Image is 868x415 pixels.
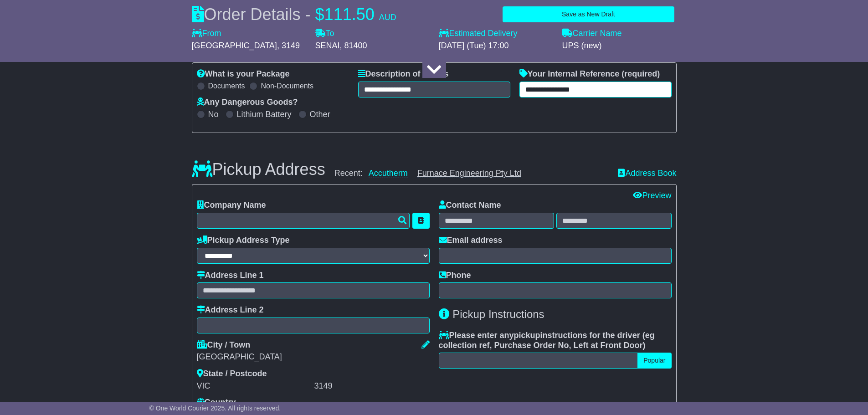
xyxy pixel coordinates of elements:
[637,353,671,369] button: Popular
[340,41,367,50] span: , 81400
[197,352,430,362] div: [GEOGRAPHIC_DATA]
[452,308,544,320] span: Pickup Instructions
[633,191,671,200] a: Preview
[208,110,219,120] label: No
[197,305,264,315] label: Address Line 2
[503,6,674,22] button: Save as New Draft
[149,405,281,412] span: © One World Courier 2025. All rights reserved.
[514,331,540,340] span: pickup
[197,398,236,408] label: Country
[197,340,251,350] label: City / Town
[197,236,290,246] label: Pickup Address Type
[237,110,292,120] label: Lithium Battery
[192,41,277,50] span: [GEOGRAPHIC_DATA]
[192,5,396,24] div: Order Details -
[417,169,521,178] a: Furnace Engineering Pty Ltd
[324,5,375,24] span: 111.50
[618,169,676,179] a: Address Book
[315,29,334,39] label: To
[379,13,396,22] span: AUD
[562,41,677,51] div: UPS (new)
[369,169,408,178] a: Accutherm
[192,160,325,179] h3: Pickup Address
[197,69,290,79] label: What is your Package
[197,97,298,108] label: Any Dangerous Goods?
[197,200,266,210] label: Company Name
[439,271,471,281] label: Phone
[334,169,609,179] div: Recent:
[197,271,264,281] label: Address Line 1
[439,331,655,350] span: eg collection ref, Purchase Order No, Left at Front Door
[277,41,300,50] span: , 3149
[439,236,503,246] label: Email address
[315,41,340,50] span: SENAI
[562,29,622,39] label: Carrier Name
[439,200,501,210] label: Contact Name
[314,381,430,391] div: 3149
[310,110,330,120] label: Other
[439,41,553,51] div: [DATE] (Tue) 17:00
[261,82,313,90] label: Non-Documents
[208,82,245,90] label: Documents
[315,5,324,24] span: $
[197,369,267,379] label: State / Postcode
[439,29,553,39] label: Estimated Delivery
[439,331,672,350] label: Please enter any instructions for the driver ( )
[192,29,221,39] label: From
[197,381,312,391] div: VIC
